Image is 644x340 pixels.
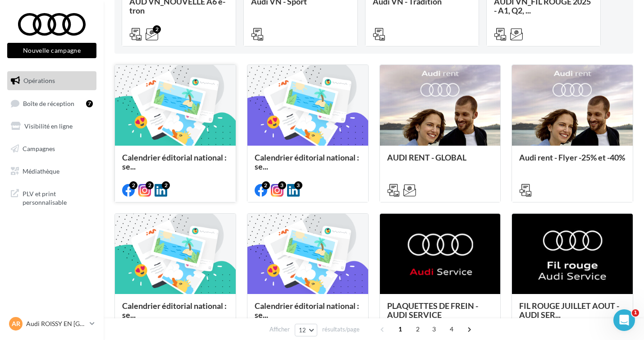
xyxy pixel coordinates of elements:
[295,324,318,336] button: 12
[278,181,286,189] div: 3
[129,181,137,189] div: 2
[23,145,55,152] span: Campagnes
[393,322,407,336] span: 1
[5,94,98,113] a: Boîte de réception7
[7,315,96,332] a: AR Audi ROISSY EN [GEOGRAPHIC_DATA]
[255,301,359,320] span: Calendrier éditorial national : se...
[519,301,619,320] span: FIL ROUGE JUILLET AOUT - AUDI SER...
[122,301,227,320] span: Calendrier éditorial national : se...
[5,162,98,181] a: Médiathèque
[26,319,86,328] p: Audi ROISSY EN [GEOGRAPHIC_DATA]
[262,181,270,189] div: 2
[5,117,98,136] a: Visibilité en ligne
[269,325,290,334] span: Afficher
[5,71,98,90] a: Opérations
[387,152,466,162] span: AUDI RENT - GLOBAL
[162,181,170,189] div: 2
[153,25,161,33] div: 2
[255,152,359,171] span: Calendrier éditorial national : se...
[5,139,98,158] a: Campagnes
[613,309,635,331] iframe: Intercom live chat
[411,322,425,336] span: 2
[23,77,55,84] span: Opérations
[387,301,478,320] span: PLAQUETTES DE FREIN - AUDI SERVICE
[322,325,360,334] span: résultats/page
[519,152,625,162] span: Audi rent - Flyer -25% et -40%
[7,43,96,58] button: Nouvelle campagne
[23,188,93,207] span: PLV et print personnalisable
[299,326,306,334] span: 12
[23,167,59,175] span: Médiathèque
[12,319,20,328] span: AR
[122,152,227,171] span: Calendrier éditorial national : se...
[5,184,98,211] a: PLV et print personnalisable
[23,99,74,107] span: Boîte de réception
[632,309,639,317] span: 1
[86,100,93,107] div: 7
[294,181,302,189] div: 3
[24,122,73,130] span: Visibilité en ligne
[427,322,441,336] span: 3
[146,181,154,189] div: 2
[444,322,459,336] span: 4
